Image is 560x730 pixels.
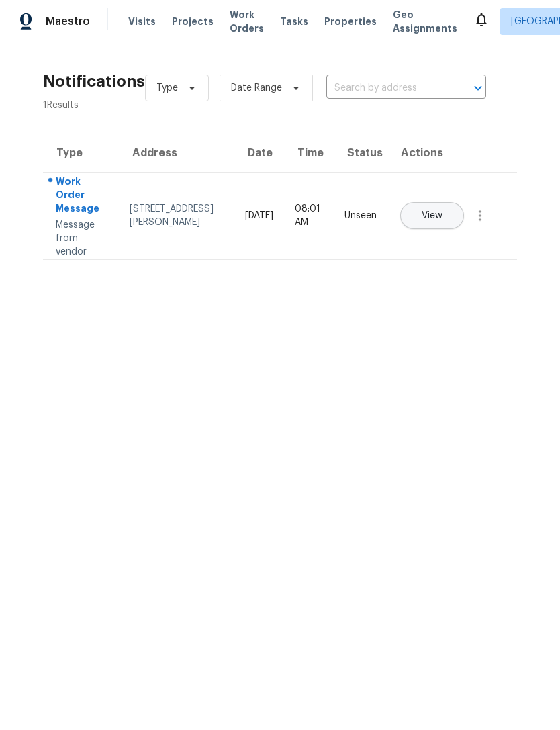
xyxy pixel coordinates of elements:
div: Message from vendor [56,218,108,259]
span: View [422,211,442,221]
span: Maestro [46,15,90,28]
span: Work Orders [230,8,264,35]
h2: Notifications [43,75,145,88]
th: Actions [387,134,517,172]
span: Tasks [280,17,308,26]
div: 1 Results [43,99,145,112]
th: Address [119,134,235,172]
div: Work Order Message [56,175,108,218]
th: Time [284,134,334,172]
button: Open [469,79,487,97]
th: Type [43,134,119,172]
div: 08:01 AM [295,202,323,229]
span: Type [156,81,178,95]
div: [DATE] [245,209,273,222]
span: Projects [172,15,214,28]
button: View [400,202,464,229]
input: Search by address [326,78,449,99]
div: [STREET_ADDRESS][PERSON_NAME] [130,202,224,229]
span: Date Range [231,81,282,95]
div: Unseen [344,209,377,222]
th: Status [334,134,387,172]
th: Date [234,134,284,172]
span: Geo Assignments [393,8,457,35]
span: Properties [324,15,377,28]
span: Visits [128,15,156,28]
